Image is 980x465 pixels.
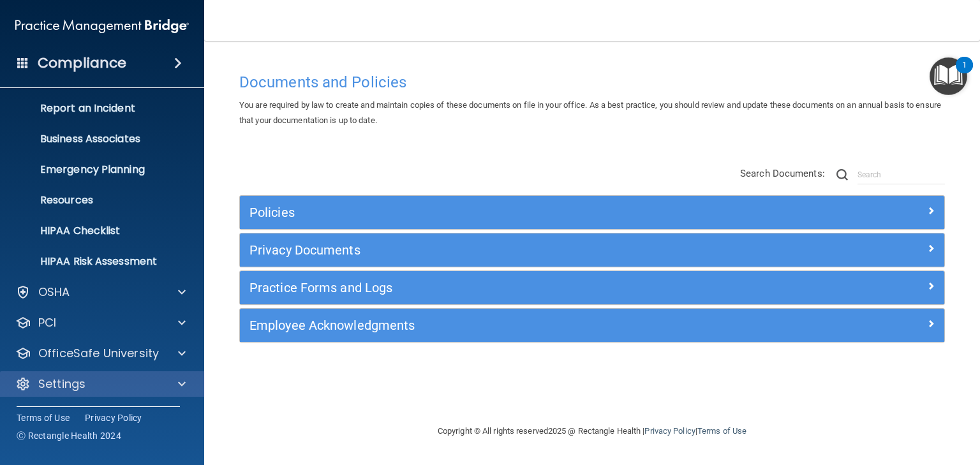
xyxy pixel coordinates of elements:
span: Ⓒ Rectangle Health 2024 [17,429,121,442]
p: OfficeSafe University [38,346,159,361]
a: OSHA [15,284,186,300]
p: HIPAA Risk Assessment [8,255,182,268]
a: PCI [15,315,186,330]
div: 1 [962,65,967,82]
a: Employee Acknowledgments [249,315,935,336]
h4: Compliance [38,54,126,72]
div: Copyright © All rights reserved 2025 @ Rectangle Health | | [359,411,825,452]
a: Settings [15,376,186,392]
p: Resources [8,194,182,207]
span: Search Documents: [740,168,825,179]
h5: Employee Acknowledgments [249,318,759,332]
p: PCI [38,315,56,330]
p: HIPAA Checklist [8,225,182,237]
img: ic-search.3b580494.png [836,169,848,181]
a: Privacy Policy [85,411,142,424]
button: Open Resource Center, 1 new notification [930,57,967,95]
a: Terms of Use [17,411,70,424]
a: Terms of Use [697,426,746,436]
h4: Documents and Policies [239,74,945,91]
p: OSHA [38,284,70,300]
h5: Practice Forms and Logs [249,281,759,295]
p: Report an Incident [8,102,182,115]
span: You are required by law to create and maintain copies of these documents on file in your office. ... [239,100,941,125]
a: Privacy Documents [249,240,935,260]
a: Practice Forms and Logs [249,277,935,298]
input: Search [857,165,945,184]
p: Emergency Planning [8,163,182,176]
p: Business Associates [8,133,182,145]
a: OfficeSafe University [15,346,186,361]
a: Policies [249,202,935,223]
a: Privacy Policy [644,426,695,436]
img: PMB logo [15,13,189,39]
h5: Privacy Documents [249,243,759,257]
h5: Policies [249,205,759,219]
p: Settings [38,376,85,392]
